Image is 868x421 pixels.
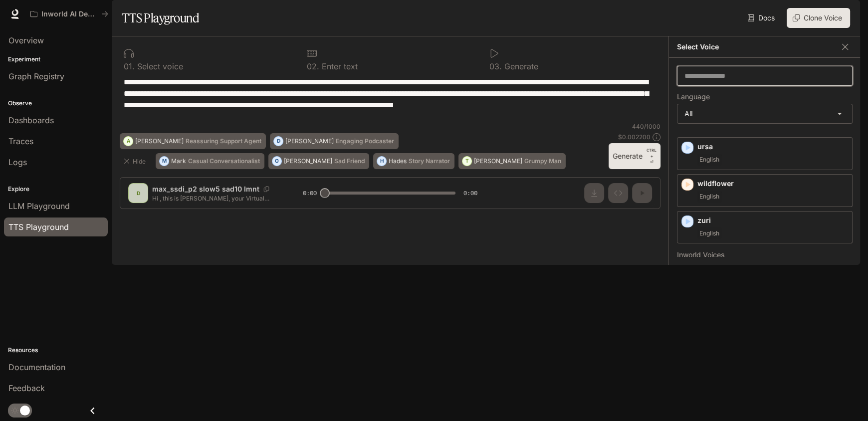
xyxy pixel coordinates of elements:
div: H [377,153,386,169]
p: Reassuring Support Agent [186,138,261,144]
p: 440 / 1000 [632,122,660,131]
span: English [697,154,721,166]
p: ursa [697,142,848,152]
p: Inworld Voices [677,251,853,258]
div: D [274,133,283,149]
p: Generate [502,62,538,70]
p: Hades [389,158,407,164]
p: 0 1 . [124,62,135,70]
button: Hide [120,153,152,169]
p: Enter text [319,62,358,70]
div: T [462,153,471,169]
button: Clone Voice [787,8,850,28]
h1: TTS Playground [122,8,199,28]
p: [PERSON_NAME] [285,138,334,144]
span: English [697,227,721,239]
button: A[PERSON_NAME]Reassuring Support Agent [120,133,266,149]
p: CTRL + [647,147,656,159]
p: Casual Conversationalist [188,158,260,164]
p: zuri [697,215,848,225]
p: Engaging Podcaster [336,138,394,144]
button: All workspaces [26,4,113,24]
button: GenerateCTRL +⏎ [609,143,660,169]
button: T[PERSON_NAME]Grumpy Man [458,153,566,169]
p: Mark [171,158,186,164]
div: M [160,153,169,169]
p: Sad Friend [334,158,365,164]
p: [PERSON_NAME] [284,158,332,164]
p: Story Narrator [409,158,450,164]
p: [PERSON_NAME] [474,158,522,164]
div: O [272,153,281,169]
p: Select voice [135,62,183,70]
button: O[PERSON_NAME]Sad Friend [268,153,369,169]
button: D[PERSON_NAME]Engaging Podcaster [270,133,399,149]
p: ⏎ [647,147,656,165]
div: A [124,133,133,149]
p: Language [677,93,710,100]
a: Docs [745,8,779,28]
p: Grumpy Man [524,158,561,164]
p: Inworld AI Demos [41,10,97,18]
button: HHadesStory Narrator [373,153,454,169]
p: wildflower [697,179,848,189]
span: English [697,191,721,203]
div: All [677,104,852,123]
p: 0 2 . [307,62,319,70]
p: 0 3 . [489,62,502,70]
p: [PERSON_NAME] [135,138,184,144]
button: MMarkCasual Conversationalist [156,153,264,169]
